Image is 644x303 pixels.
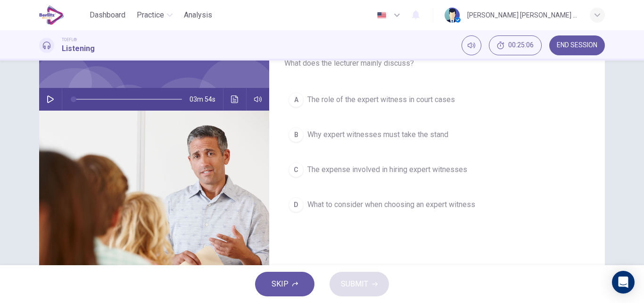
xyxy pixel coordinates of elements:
div: Hide [489,35,542,55]
h1: Listening [62,43,95,54]
span: Dashboard [90,9,125,21]
span: What to consider when choosing an expert witness [307,199,475,210]
span: The expense involved in hiring expert witnesses [307,164,467,175]
span: What does the lecturer mainly discuss? [284,58,590,69]
button: Practice [133,7,176,24]
div: D [289,197,304,212]
span: Why expert witnesses must take the stand [307,129,448,140]
button: Analysis [180,7,216,24]
span: 00:25:06 [508,42,534,49]
div: Open Intercom Messenger [612,271,635,294]
button: AThe role of the expert witness in court cases [284,88,590,112]
button: Dashboard [86,7,129,24]
span: Analysis [184,9,212,21]
button: Click to see the audio transcription [227,88,242,111]
button: END SESSION [549,35,605,55]
img: EduSynch logo [39,6,64,25]
button: SKIP [255,272,314,296]
img: Profile picture [445,8,460,23]
div: [PERSON_NAME] [PERSON_NAME] Toledo [467,9,578,21]
button: DWhat to consider when choosing an expert witness [284,193,590,216]
span: 03m 54s [190,88,223,111]
a: EduSynch logo [39,6,86,25]
div: Mute [462,35,481,55]
span: SKIP [272,277,289,291]
div: B [289,127,304,142]
span: TOEFL® [62,36,77,43]
button: CThe expense involved in hiring expert witnesses [284,158,590,182]
span: The role of the expert witness in court cases [307,94,455,105]
img: en [376,12,388,19]
div: A [289,92,304,107]
span: END SESSION [557,42,597,49]
button: 00:25:06 [489,35,542,55]
div: C [289,162,304,177]
span: Practice [137,9,164,21]
button: BWhy expert witnesses must take the stand [284,123,590,147]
